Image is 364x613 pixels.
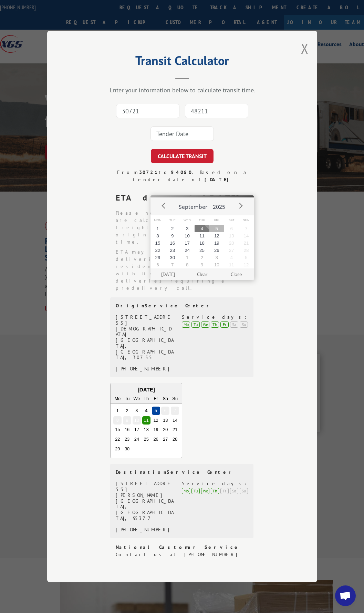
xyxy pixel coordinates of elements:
div: Choose Sunday, September 28th, 2025 [171,435,179,443]
div: Choose Wednesday, September 17th, 2025 [132,426,141,434]
div: Mo [113,395,122,403]
button: 1 [180,254,195,261]
div: Choose Saturday, September 20th, 2025 [161,426,169,434]
div: Choose Monday, September 8th, 2025 [113,416,122,425]
button: 7 [165,261,180,268]
button: 11 [224,261,239,268]
div: Choose Sunday, September 7th, 2025 [171,407,179,415]
div: Th [142,395,150,403]
div: Sa [161,395,169,403]
div: From to . Based on a tender date of [110,169,254,183]
div: We [201,488,209,494]
div: [PHONE_NUMBER] [116,527,174,533]
div: [STREET_ADDRESS][DEMOGRAPHIC_DATA] [116,314,174,337]
li: ETA may be affected for deliveries made to residential areas, areas with limited access, or deliv... [116,248,254,292]
button: [DATE] [151,268,185,280]
button: 2 [165,225,180,232]
div: Choose Thursday, September 25th, 2025 [142,435,150,443]
div: Fr [220,321,229,328]
div: Choose Wednesday, September 10th, 2025 [132,416,141,425]
div: Origin Service Center [116,303,248,309]
button: 12 [209,232,224,239]
button: 27 [224,247,239,254]
button: 10 [180,232,195,239]
input: Origin Zip [116,104,179,118]
button: Close [219,268,253,280]
button: 20 [224,239,239,247]
button: 7 [239,225,254,232]
button: 18 [195,239,209,247]
button: 2 [195,254,209,261]
div: Choose Friday, September 26th, 2025 [152,435,160,443]
input: Dest. Zip [185,104,248,118]
div: Choose Monday, September 29th, 2025 [113,445,122,453]
strong: National Customer Service [116,544,240,550]
div: Choose Tuesday, September 23rd, 2025 [123,435,131,443]
div: Enter your information below to calculate transit time. [82,86,283,94]
div: Choose Monday, September 1st, 2025 [113,407,122,415]
button: 5 [239,254,254,261]
div: Mo [182,488,190,494]
div: Tu [191,321,200,328]
div: Fr [220,488,229,494]
div: Fr [152,395,160,403]
button: 11 [195,232,209,239]
h2: Transit Calculator [82,56,283,69]
button: 17 [180,239,195,247]
button: CALCULATE TRANSIT [151,149,214,163]
span: Sun [239,215,254,225]
button: 6 [224,225,239,232]
button: 3 [180,225,195,232]
div: Choose Tuesday, September 9th, 2025 [123,416,131,425]
strong: [DATE] [202,192,245,203]
span: Mon [150,215,165,225]
button: Clear [185,268,219,280]
button: 24 [180,247,195,254]
div: Choose Sunday, September 14th, 2025 [171,416,179,425]
div: Choose Saturday, September 13th, 2025 [161,416,169,425]
button: 5 [209,225,224,232]
button: 25 [195,247,209,254]
div: Th [211,321,219,328]
button: 13 [224,232,239,239]
div: Sa [230,321,238,328]
div: Choose Monday, September 15th, 2025 [113,426,122,434]
div: Choose Friday, September 5th, 2025 [152,407,160,415]
div: Tu [123,395,131,403]
a: Open chat [335,585,356,606]
span: Tue [165,215,180,225]
div: [DATE] [111,386,182,394]
button: 9 [165,232,180,239]
div: month 2025-09 [113,406,180,454]
div: Choose Thursday, September 4th, 2025 [142,407,150,415]
button: 14 [239,232,254,239]
strong: 94080 [171,169,192,175]
button: Next [235,201,246,211]
div: Choose Monday, September 22nd, 2025 [113,435,122,443]
button: 26 [209,247,224,254]
button: 22 [150,247,165,254]
div: Contact us at [PHONE_NUMBER] [116,551,254,558]
button: 8 [150,232,165,239]
span: Fri [209,215,224,225]
div: [STREET_ADDRESS][PERSON_NAME] [116,481,174,498]
div: Su [240,488,248,494]
div: Choose Friday, September 12th, 2025 [152,416,160,425]
button: Close modal [301,39,309,58]
div: Choose Tuesday, September 2nd, 2025 [123,407,131,415]
div: We [201,321,209,328]
span: Sat [224,215,239,225]
div: Choose Saturday, September 27th, 2025 [161,435,169,443]
button: 6 [150,261,165,268]
input: Tender Date [150,126,214,141]
div: Destination Service Center [116,469,248,475]
div: Choose Thursday, September 18th, 2025 [142,426,150,434]
button: 15 [150,239,165,247]
button: 28 [239,247,254,254]
span: Thu [195,215,209,225]
button: 29 [150,254,165,261]
button: September [176,197,210,213]
button: 8 [180,261,195,268]
div: Choose Saturday, September 6th, 2025 [161,407,169,415]
button: 19 [209,239,224,247]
